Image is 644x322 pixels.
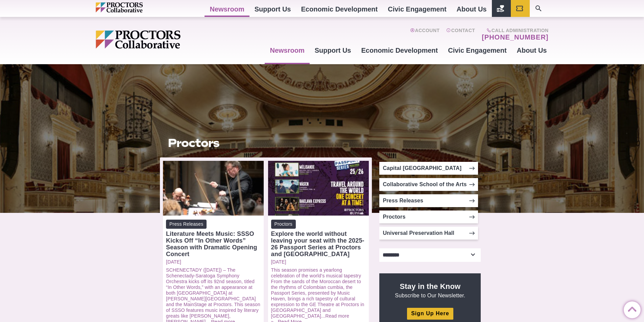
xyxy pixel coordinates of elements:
[512,41,552,59] a: About Us
[379,194,478,207] a: Press Releases
[387,281,473,299] p: Subscribe to Our Newsletter.
[379,248,481,262] select: Select category
[480,28,548,33] span: Call Administration
[168,137,364,149] h1: Proctors
[446,28,475,41] a: Contact
[379,210,478,223] a: Proctors
[96,30,233,49] img: Proctors logo
[379,227,478,240] a: Universal Preservation Hall
[400,282,461,291] strong: Stay in the Know
[379,162,478,175] a: Capital [GEOGRAPHIC_DATA]
[96,2,172,13] img: Proctors logo
[624,302,637,315] a: Back to Top
[271,267,364,319] a: This season promises a yearlong celebration of the world’s musical tapestry From the sands of the...
[379,178,478,191] a: Collaborative School of the Arts
[356,41,443,59] a: Economic Development
[271,220,366,257] a: Proctors Explore the world without leaving your seat with the 2025-26 Passport Series at Proctors...
[310,41,356,59] a: Support Us
[166,220,261,257] a: Press Releases Literature Meets Music: SSSO Kicks Off “In Other Words” Season with Dramatic Openi...
[443,41,511,59] a: Civic Engagement
[271,230,366,257] div: Explore the world without leaving your seat with the 2025-26 Passport Series at Proctors and [GEO...
[166,220,207,229] span: Press Releases
[166,230,261,257] div: Literature Meets Music: SSSO Kicks Off “In Other Words” Season with Dramatic Opening Concert
[271,259,366,265] a: [DATE]
[271,220,296,229] span: Proctors
[407,308,453,320] a: Sign Up Here
[482,33,548,41] a: [PHONE_NUMBER]
[410,28,439,41] a: Account
[166,259,261,265] a: [DATE]
[265,41,309,59] a: Newsroom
